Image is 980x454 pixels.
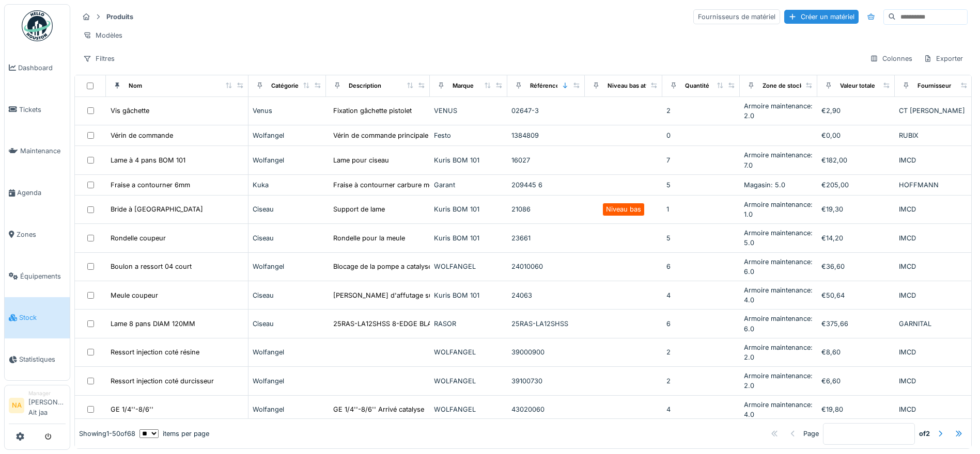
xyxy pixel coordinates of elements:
span: Armoire maintenance: 4.0 [744,286,813,304]
div: WOLFANGEL [434,376,503,386]
div: WOLFANGEL [434,347,503,357]
div: Boulon a ressort 04 court [111,262,192,271]
a: Agenda [5,172,70,214]
div: 0 [666,131,736,140]
div: Créer un matériel [784,10,859,24]
span: Statistiques [19,354,66,364]
span: Armoire maintenance: 2.0 [744,372,813,390]
span: IMCD [899,291,916,299]
span: Maintenance [20,146,66,156]
span: CT [PERSON_NAME] [899,107,965,115]
div: 25RAS-LA12SHSS 8-EDGE BLADE / DIAM 120MM [333,319,490,329]
div: Ciseau [253,319,322,329]
div: Référence constructeur [530,82,598,90]
a: NA Manager[PERSON_NAME] Ait jaa [9,390,66,424]
div: 4 [666,404,736,414]
a: Statistiques [5,338,70,380]
div: Vis gâchette [111,106,149,116]
div: 39000900 [511,347,581,357]
div: 1384809 [511,131,581,140]
div: Page [803,429,819,439]
div: Blocage de la pompe a catalyse [333,262,432,271]
div: 23661 [511,233,581,243]
div: €14,20 [821,233,891,243]
div: Kuris BOM 101 [434,290,503,300]
div: Vérin de commande principale " DSBC-100-125-PPV... [333,131,503,140]
span: Tickets [19,105,66,115]
div: €19,80 [821,404,891,414]
span: Armoire maintenance: 6.0 [744,258,813,275]
div: 5 [666,233,736,243]
div: Rondelle pour la meule [333,233,405,243]
span: Zones [17,230,66,239]
span: IMCD [899,263,916,270]
div: Garant [434,180,503,190]
div: 4 [666,290,736,300]
div: Wolfangel [253,404,322,414]
div: WOLFANGEL [434,404,503,414]
div: 6 [666,319,736,329]
div: Kuris BOM 101 [434,233,503,243]
div: Support de lame [333,204,385,214]
li: [PERSON_NAME] Ait jaa [28,390,66,421]
div: Catégorie [271,82,299,90]
div: €205,00 [821,180,891,190]
span: IMCD [899,377,916,385]
div: 25RAS-LA12SHSS [511,319,581,329]
span: Armoire maintenance: 7.0 [744,151,813,169]
div: 24010060 [511,262,581,271]
div: 02647-3 [511,106,581,116]
div: Lame 8 pans DIAM 120MM [111,319,195,329]
div: Ressort injection coté résine [111,347,199,357]
div: Ciseau [253,233,322,243]
div: €8,60 [821,347,891,357]
div: Quantité [685,82,709,90]
a: Maintenance [5,131,70,172]
div: Niveau bas [606,204,641,214]
div: 1 [666,204,736,214]
span: Armoire maintenance: 5.0 [744,229,813,247]
span: IMCD [899,406,916,413]
span: Armoire maintenance: 4.0 [744,401,813,418]
span: HOFFMANN [899,181,939,189]
strong: of 2 [919,429,930,439]
span: Armoire maintenance: 2.0 [744,102,813,120]
div: Ressort injection coté durcisseur [111,376,214,386]
div: Kuris BOM 101 [434,155,503,165]
span: RUBIX [899,132,919,139]
div: WOLFANGEL [434,262,503,271]
div: Venus [253,106,322,116]
div: Vérin de commande [111,131,173,140]
span: Stock [19,313,66,322]
div: Fraise à contourner carbure monobloc avec point... [333,180,496,190]
div: Kuris BOM 101 [434,204,503,214]
div: 2 [666,347,736,357]
span: Armoire maintenance: 6.0 [744,315,813,332]
a: Dashboard [5,47,70,89]
div: 2 [666,376,736,386]
div: 16027 [511,155,581,165]
div: Meule coupeur [111,290,158,300]
span: GARNITAL [899,320,931,328]
span: IMCD [899,205,916,213]
a: Zones [5,214,70,255]
div: Nom [129,82,142,90]
div: €6,60 [821,376,891,386]
span: Équipements [20,271,66,281]
span: Agenda [17,188,66,198]
div: Niveau bas atteint ? [608,82,663,90]
div: 21086 [511,204,581,214]
div: Modèles [79,28,127,43]
div: 2 [666,106,736,116]
div: Exporter [919,51,968,66]
div: €2,90 [821,106,891,116]
a: Tickets [5,89,70,131]
div: Ciseau [253,204,322,214]
div: Lame à 4 pans BOM 101 [111,155,185,165]
div: 24063 [511,290,581,300]
div: 39100730 [511,376,581,386]
div: €36,60 [821,262,891,271]
div: Wolfangel [253,347,322,357]
div: Wolfangel [253,262,322,271]
span: IMCD [899,156,916,164]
